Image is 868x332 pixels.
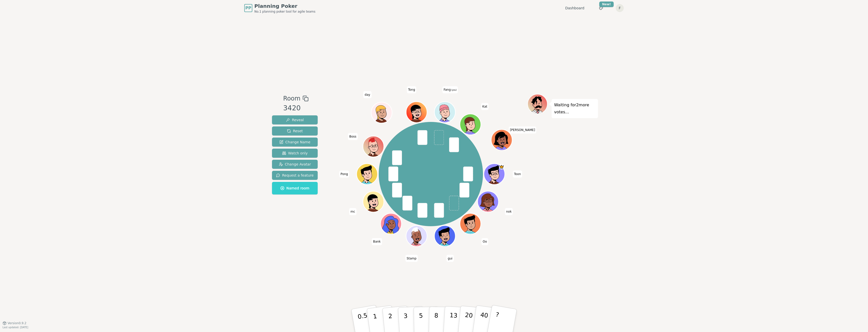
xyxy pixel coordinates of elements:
[272,149,318,158] button: Watch only
[276,173,314,178] span: Request a feature
[272,126,318,136] button: Reset
[509,126,536,134] span: Click to change your name
[407,86,416,93] span: Click to change your name
[280,186,309,191] span: Named room
[254,10,315,14] span: No.1 planning poker tool for agile teams
[279,140,310,145] span: Change Name
[287,128,303,134] span: Reset
[3,326,28,329] span: Last updated: [DATE]
[481,238,488,245] span: Click to change your name
[616,4,624,12] button: F
[282,151,308,156] span: Watch only
[272,138,318,147] button: Change Name
[286,117,304,122] span: Reveal
[363,91,371,98] span: Click to change your name
[339,171,349,178] span: Click to change your name
[272,182,318,194] button: Named room
[349,208,356,215] span: Click to change your name
[272,160,318,169] button: Change Avatar
[435,102,455,122] button: Click to change your avatar
[272,115,318,124] button: Reveal
[565,6,584,11] a: Dashboard
[513,171,522,178] span: Click to change your name
[348,133,358,140] span: Click to change your name
[283,103,308,113] div: 3420
[244,3,315,14] a: PPPlanning PokerNo.1 planning poker tool for agile teams
[596,4,606,13] button: New!
[505,208,513,215] span: Click to change your name
[499,164,504,170] span: Toon is the host
[245,5,251,11] span: PP
[283,94,300,103] span: Room
[447,255,454,262] span: Click to change your name
[554,102,595,116] p: Waiting for 2 more votes...
[279,162,311,167] span: Change Avatar
[599,2,614,7] div: New!
[405,255,418,262] span: Click to change your name
[481,103,489,110] span: Click to change your name
[8,321,26,325] span: Version 0.9.2
[254,3,315,10] span: Planning Poker
[3,321,26,325] button: Version0.9.2
[372,238,382,245] span: Click to change your name
[451,89,457,91] span: (you)
[272,171,318,180] button: Request a feature
[442,86,458,93] span: Click to change your name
